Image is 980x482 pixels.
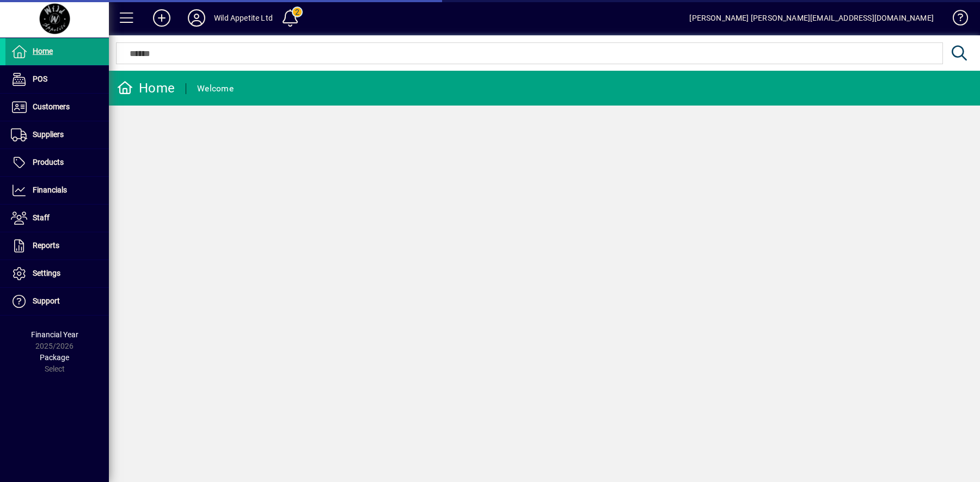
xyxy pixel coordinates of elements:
[31,330,78,339] span: Financial Year
[33,296,60,305] span: Support
[5,288,109,315] a: Support
[689,9,934,27] div: [PERSON_NAME] [PERSON_NAME][EMAIL_ADDRESS][DOMAIN_NAME]
[33,213,50,222] span: Staff
[5,260,109,287] a: Settings
[5,149,109,176] a: Products
[5,205,109,232] a: Staff
[33,269,60,277] span: Settings
[33,130,64,139] span: Suppliers
[5,94,109,121] a: Customers
[179,8,214,28] button: Profile
[945,2,966,38] a: Knowledge Base
[40,353,69,362] span: Package
[5,66,109,93] a: POS
[5,177,109,204] a: Financials
[5,232,109,259] a: Reports
[33,186,67,194] span: Financials
[117,79,175,97] div: Home
[33,158,64,166] span: Products
[144,8,179,28] button: Add
[33,102,70,111] span: Customers
[33,241,59,250] span: Reports
[33,75,47,83] span: POS
[33,47,53,55] span: Home
[214,9,273,27] div: Wild Appetite Ltd
[197,80,234,97] div: Welcome
[5,121,109,149] a: Suppliers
